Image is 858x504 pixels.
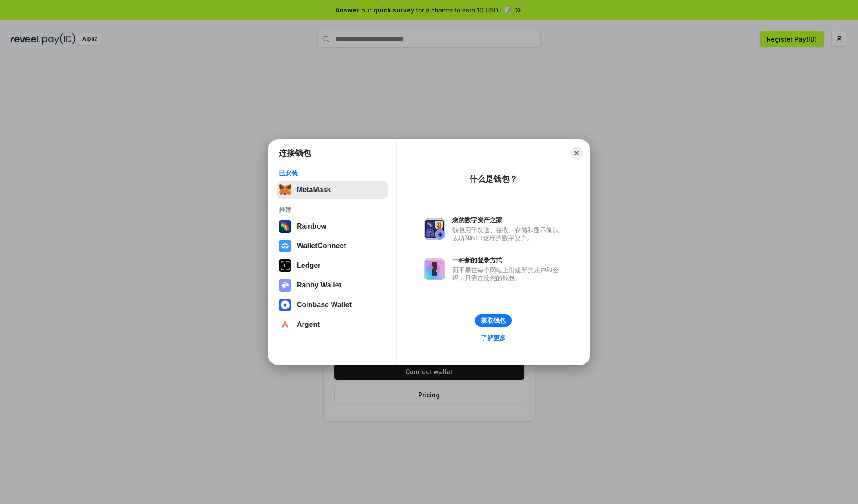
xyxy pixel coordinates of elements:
[279,279,291,292] img: svg+xml,%3Csvg%20xmlns%3D%22http%3A%2F%2Fwww.w3.org%2F2000%2Fsvg%22%20fill%3D%22none%22%20viewBox...
[276,316,388,333] button: Argent
[297,242,346,250] div: WalletConnect
[475,314,512,327] button: 获取钱包
[279,220,291,233] img: svg+xml,%3Csvg%20width%3D%22120%22%20height%3D%22120%22%20viewBox%3D%220%200%20120%20120%22%20fil...
[452,256,563,264] div: 一种新的登录方式
[276,217,388,235] button: Rainbow
[424,218,445,240] img: svg+xml,%3Csvg%20xmlns%3D%22http%3A%2F%2Fwww.w3.org%2F2000%2Fsvg%22%20fill%3D%22none%22%20viewBox...
[452,266,563,282] div: 而不是在每个网站上创建新的账户和密码，只需连接您的钱包。
[279,169,386,177] div: 已安装
[279,206,386,214] div: 推荐
[279,259,291,272] img: svg+xml,%3Csvg%20xmlns%3D%22http%3A%2F%2Fwww.w3.org%2F2000%2Fsvg%22%20width%3D%2228%22%20height%3...
[279,240,291,252] img: svg+xml,%3Csvg%20width%3D%2228%22%20height%3D%2228%22%20viewBox%3D%220%200%2028%2028%22%20fill%3D...
[297,321,320,329] div: Argent
[297,222,327,230] div: Rainbow
[297,262,320,270] div: Ledger
[475,332,511,344] a: 了解更多
[452,216,563,224] div: 您的数字资产之家
[297,301,352,309] div: Coinbase Wallet
[481,334,506,342] div: 了解更多
[276,181,388,199] button: MetaMask
[481,317,506,325] div: 获取钱包
[279,318,291,331] img: svg+xml,%3Csvg%20width%3D%2228%22%20height%3D%2228%22%20viewBox%3D%220%200%2028%2028%22%20fill%3D...
[279,299,291,311] img: svg+xml,%3Csvg%20width%3D%2228%22%20height%3D%2228%22%20viewBox%3D%220%200%2028%2028%22%20fill%3D...
[279,183,291,196] img: svg+xml,%3Csvg%20fill%3D%22none%22%20height%3D%2233%22%20viewBox%3D%220%200%2035%2033%22%20width%...
[276,237,388,255] button: WalletConnect
[452,226,563,242] div: 钱包用于发送、接收、存储和显示像以太坊和NFT这样的数字资产。
[276,296,388,314] button: Coinbase Wallet
[297,186,331,194] div: MetaMask
[276,276,388,294] button: Rabby Wallet
[279,148,311,158] h1: 连接钱包
[297,281,341,289] div: Rabby Wallet
[469,174,517,184] div: 什么是钱包？
[424,258,445,280] img: svg+xml,%3Csvg%20xmlns%3D%22http%3A%2F%2Fwww.w3.org%2F2000%2Fsvg%22%20fill%3D%22none%22%20viewBox...
[570,147,583,159] button: Close
[276,257,388,275] button: Ledger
